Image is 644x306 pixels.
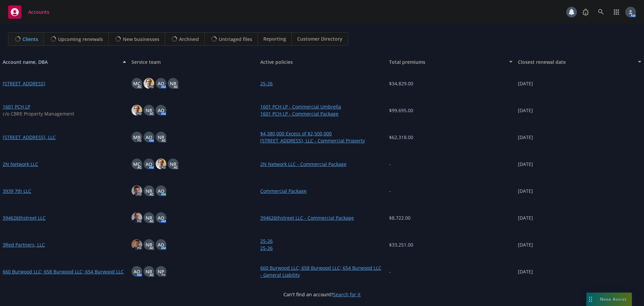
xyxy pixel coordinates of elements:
[389,80,413,87] span: $34,829.00
[3,134,56,141] a: [STREET_ADDRESS], LLC
[133,80,141,87] span: MC
[518,58,634,65] div: Closest renewal date
[389,214,411,221] span: $8,722.00
[518,187,533,194] span: [DATE]
[518,161,533,168] span: [DATE]
[133,161,141,168] span: MC
[158,80,164,87] span: AO
[389,268,391,275] span: -
[146,107,152,114] span: NR
[146,187,152,194] span: NR
[263,35,286,42] span: Reporting
[146,161,152,168] span: AO
[3,103,30,110] a: 1601 PCH LP
[518,134,533,141] span: [DATE]
[260,110,384,117] a: 1601 PCH LP - Commercial Package
[3,161,38,168] a: 2N Network LLC
[389,161,391,168] span: -
[518,80,533,87] span: [DATE]
[3,80,45,87] a: [STREET_ADDRESS]
[258,54,386,70] button: Active policies
[158,268,164,275] span: NP
[131,239,142,250] img: photo
[219,36,252,43] span: Untriaged files
[133,268,140,275] span: AO
[260,80,384,87] a: 25-26
[586,293,595,306] div: Drag to move
[146,214,152,221] span: NR
[3,214,46,221] a: 394626thstreet LLC
[518,241,533,248] span: [DATE]
[386,54,515,70] button: Total premiums
[146,241,152,248] span: NR
[600,296,627,302] span: Nova Assist
[283,291,361,298] span: Can't find an account?
[3,110,74,117] span: c/o CBRE Property Management
[333,291,361,298] a: Search for it
[260,161,384,168] a: 2N Network LLC - Commercial Package
[3,268,124,275] a: 660 Burwood LLC; 658 Burwood LLC; 654 Burwood LLC
[158,134,164,141] span: NR
[260,103,384,110] a: 1601 PCH LP - Commercial Umbrella
[260,130,384,137] a: $4,380,000 Excess of $2,500,000
[518,268,533,275] span: [DATE]
[260,187,384,194] a: Commercial Package
[297,35,342,42] span: Customer Directory
[3,187,31,194] a: 3939 7th LLC
[123,36,159,43] span: New businesses
[389,107,413,114] span: $99,695.00
[3,58,119,65] div: Account name, DBA
[389,134,413,141] span: $62,318.00
[28,9,49,15] span: Accounts
[586,293,632,306] button: Nova Assist
[3,241,45,248] a: 3Red Partners, LLC
[170,161,176,168] span: NR
[133,134,141,141] span: MB
[144,78,154,89] img: photo
[389,58,505,65] div: Total premiums
[518,214,533,221] span: [DATE]
[610,5,623,19] a: Switch app
[260,137,384,144] a: [STREET_ADDRESS], LLC - Commercial Property
[158,187,164,194] span: AO
[515,54,644,70] button: Closest renewal date
[518,107,533,114] span: [DATE]
[179,36,199,43] span: Archived
[158,107,164,114] span: AO
[129,54,258,70] button: Service team
[260,245,384,252] a: 25-26
[158,241,164,248] span: AO
[170,80,176,87] span: NR
[594,5,608,19] a: Search
[131,185,142,196] img: photo
[58,36,103,43] span: Upcoming renewals
[131,105,142,116] img: photo
[389,241,413,248] span: $33,251.00
[260,214,384,221] a: 394626thstreet LLC - Commercial Package
[158,214,164,221] span: AO
[146,268,152,275] span: NR
[156,159,166,169] img: photo
[579,5,592,19] a: Report a Bug
[22,36,38,43] span: Clients
[5,3,52,21] a: Accounts
[131,58,255,65] div: Service team
[260,237,384,245] a: 25-26
[131,212,142,223] img: photo
[146,134,152,141] span: AO
[389,187,391,194] span: -
[260,58,384,65] div: Active policies
[260,264,384,278] a: 660 Burwood LLC; 658 Burwood LLC; 654 Burwood LLC - General Liability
